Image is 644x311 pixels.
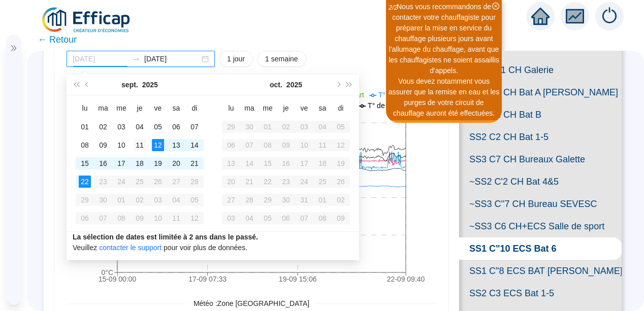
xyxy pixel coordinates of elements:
[222,118,240,136] td: 2025-09-29
[152,121,164,133] div: 05
[259,118,277,136] td: 2025-10-01
[313,118,332,136] td: 2025-10-04
[316,176,329,188] div: 25
[279,275,317,283] tspan: 19-09 15:06
[316,212,329,224] div: 08
[152,139,164,151] div: 12
[76,172,94,191] td: 2025-09-22
[131,118,149,136] td: 2025-09-04
[298,212,310,224] div: 07
[313,154,332,172] td: 2025-10-18
[76,191,94,209] td: 2025-09-29
[76,154,94,172] td: 2025-09-15
[243,176,255,188] div: 21
[185,209,204,227] td: 2025-10-12
[132,55,140,63] span: to
[262,157,274,169] div: 15
[298,157,310,169] div: 17
[332,154,350,172] td: 2025-10-19
[112,191,131,209] td: 2025-10-01
[167,209,185,227] td: 2025-10-11
[389,4,398,11] i: 2 / 2
[265,54,298,64] span: 1 semaine
[222,209,240,227] td: 2025-11-03
[243,157,255,169] div: 14
[134,176,146,188] div: 25
[225,212,237,224] div: 03
[332,75,343,95] button: Mois suivant (PageDown)
[277,118,295,136] td: 2025-10-02
[97,176,109,188] div: 23
[112,209,131,227] td: 2025-10-08
[259,191,277,209] td: 2025-10-29
[186,298,316,309] span: Météo : Zone [GEOGRAPHIC_DATA]
[295,136,313,154] td: 2025-10-10
[243,194,255,206] div: 28
[115,121,127,133] div: 03
[227,54,245,64] span: 1 jour
[170,157,182,169] div: 20
[298,176,310,188] div: 24
[295,191,313,209] td: 2025-10-31
[134,212,146,224] div: 09
[94,118,112,136] td: 2025-09-02
[459,148,622,170] span: SS3 C7 CH Bureaux Galette
[259,99,277,118] th: me
[280,121,292,133] div: 02
[115,212,127,224] div: 08
[170,194,182,206] div: 04
[188,194,201,206] div: 05
[459,59,622,81] span: SS1 C11 CH Galerie
[388,76,500,119] div: Vous devez notamment vous assurer que la remise en eau et les purges de votre circuit de chauffag...
[185,191,204,209] td: 2025-10-05
[313,172,332,191] td: 2025-10-25
[167,118,185,136] td: 2025-09-06
[41,6,133,34] img: efficap energie logo
[225,194,237,206] div: 27
[277,172,295,191] td: 2025-10-23
[79,121,91,133] div: 01
[134,121,146,133] div: 04
[79,194,91,206] div: 29
[131,172,149,191] td: 2025-09-25
[280,212,292,224] div: 06
[112,136,131,154] td: 2025-09-10
[79,176,91,188] div: 22
[167,99,185,118] th: sa
[71,75,82,95] button: Année précédente (Ctrl + gauche)
[492,3,499,10] span: close-circle
[149,118,167,136] td: 2025-09-05
[262,139,274,151] div: 08
[332,191,350,209] td: 2025-11-02
[295,118,313,136] td: 2025-10-03
[277,154,295,172] td: 2025-10-16
[313,99,332,118] th: sa
[149,191,167,209] td: 2025-10-03
[167,191,185,209] td: 2025-10-04
[170,212,182,224] div: 11
[102,268,114,277] tspan: 0°C
[222,172,240,191] td: 2025-10-20
[112,172,131,191] td: 2025-09-24
[298,139,310,151] div: 10
[188,275,227,283] tspan: 17-09 07:33
[79,139,91,151] div: 08
[152,176,164,188] div: 26
[259,172,277,191] td: 2025-10-22
[185,172,204,191] td: 2025-09-28
[97,157,109,169] div: 16
[185,99,204,118] th: di
[149,209,167,227] td: 2025-10-10
[188,139,201,151] div: 14
[259,154,277,172] td: 2025-10-15
[257,51,306,67] button: 1 semaine
[316,121,329,133] div: 04
[262,176,274,188] div: 22
[97,212,109,224] div: 07
[185,118,204,136] td: 2025-09-07
[73,232,353,253] div: Veuillez pour voir plus de données.
[149,136,167,154] td: 2025-09-12
[262,212,274,224] div: 05
[332,136,350,154] td: 2025-10-12
[240,99,259,118] th: ma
